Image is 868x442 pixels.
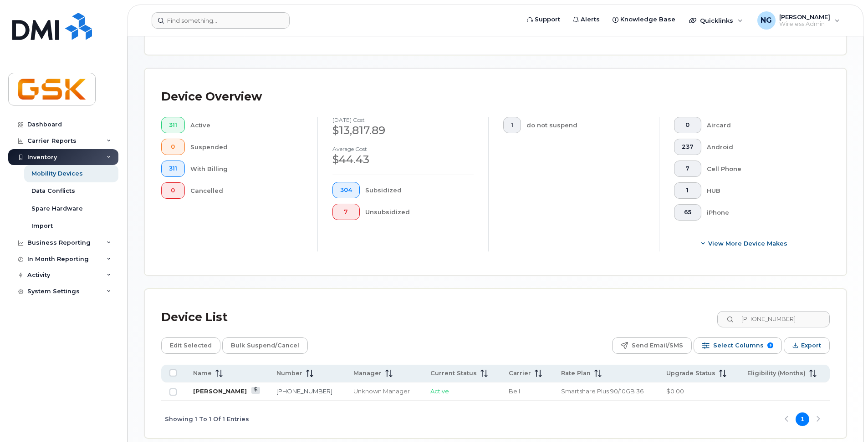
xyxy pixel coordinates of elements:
input: Search Device List ... [717,311,830,327]
span: Upgrade Status [666,369,715,377]
span: Carrier [509,369,531,377]
button: 1 [674,182,701,199]
div: Cancelled [190,182,303,199]
span: Quicklinks [700,17,733,24]
div: Unsubsidized [365,204,474,220]
div: Device List [161,306,228,329]
button: 0 [161,139,185,155]
div: do not suspend [526,117,645,133]
div: With Billing [190,161,303,177]
span: Bell [509,387,520,395]
span: Select Columns [713,339,764,352]
button: 237 [674,139,701,155]
span: Knowledge Base [620,15,675,24]
span: Support [535,15,560,24]
a: Support [521,10,567,29]
span: 1 [682,187,694,194]
a: [PERSON_NAME] [193,387,247,395]
h4: [DATE] cost [332,117,474,123]
h4: Average cost [332,146,474,152]
span: Showing 1 To 1 Of 1 Entries [165,412,249,426]
div: $44.43 [332,152,474,167]
span: Rate Plan [561,369,591,377]
span: $0.00 [666,387,684,395]
div: Device Overview [161,85,262,109]
button: 1 [503,117,521,133]
span: Eligibility (Months) [747,369,806,377]
span: View More Device Makes [708,239,787,248]
span: 304 [340,186,352,194]
div: Quicklinks [683,11,749,30]
span: Export [801,339,821,352]
span: Active [430,387,449,395]
button: 0 [674,117,701,133]
span: 0 [169,187,177,194]
span: 1 [511,121,513,129]
a: View Last Bill [251,387,260,394]
div: Subsidized [365,182,474,198]
div: Android [707,139,816,155]
span: Smartshare Plus 90/10GB 36 [561,387,643,395]
button: Page 1 [796,412,809,426]
span: 9 [767,342,773,348]
span: Number [276,369,302,377]
button: 304 [332,182,360,198]
div: $13,817.89 [332,123,474,138]
span: 311 [169,121,177,129]
span: Edit Selected [170,339,212,352]
div: Suspended [190,139,303,155]
button: Send Email/SMS [612,337,692,354]
span: [PERSON_NAME] [779,13,830,20]
button: 0 [161,182,185,199]
button: Select Columns 9 [694,337,782,354]
a: Knowledge Base [606,10,682,29]
button: Edit Selected [161,337,220,354]
button: 65 [674,204,701,221]
button: 311 [161,161,185,177]
a: Alerts [567,10,606,29]
span: Wireless Admin [779,20,830,28]
div: HUB [707,182,816,199]
span: Send Email/SMS [632,339,683,352]
div: Active [190,117,303,133]
span: Name [193,369,212,377]
div: Nicolas Girard-Gagnon [751,11,846,30]
div: Unknown Manager [353,387,414,396]
div: iPhone [707,204,816,221]
input: Find something... [152,12,290,29]
span: 311 [169,165,177,172]
div: Aircard [707,117,816,133]
span: 0 [169,143,177,151]
span: 65 [682,209,694,216]
span: Alerts [581,15,600,24]
button: 7 [332,204,360,220]
button: 7 [674,161,701,177]
a: [PHONE_NUMBER] [276,387,332,395]
span: Manager [353,369,382,377]
span: 0 [682,121,694,129]
button: Export [784,337,830,354]
span: 7 [682,165,694,172]
button: Bulk Suspend/Cancel [222,337,308,354]
span: 7 [340,208,352,216]
button: View More Device Makes [674,235,815,251]
span: Current Status [430,369,477,377]
span: 237 [682,143,694,151]
span: Bulk Suspend/Cancel [231,339,299,352]
span: NG [761,15,772,26]
div: Cell Phone [707,161,816,177]
button: 311 [161,117,185,133]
